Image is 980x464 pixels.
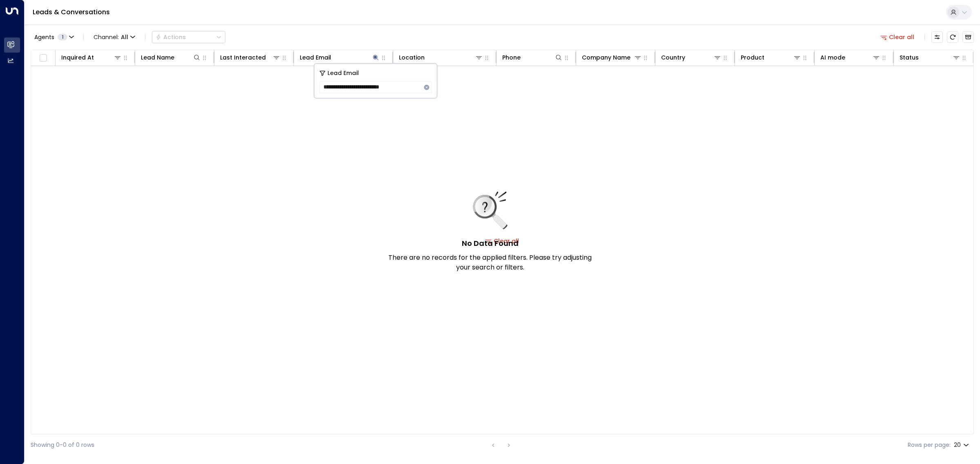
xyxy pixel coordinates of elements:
[877,31,918,43] button: Clear all
[931,31,943,43] button: Customize
[152,31,225,43] button: Actions
[582,53,642,62] div: Company Name
[31,441,94,449] div: Showing 0-0 of 0 rows
[220,53,281,62] div: Last Interacted
[741,53,764,62] div: Product
[399,53,425,62] div: Location
[462,238,519,249] h5: No Data Found
[152,31,225,43] div: Button group with a nested menu
[90,31,138,43] button: Channel:All
[61,53,94,62] div: Inquired At
[156,33,186,41] div: Actions
[820,53,845,62] div: AI mode
[58,34,67,40] span: 1
[502,53,563,62] div: Phone
[33,7,110,17] a: Leads & Conversations
[962,31,974,43] button: Archived Leads
[300,53,331,62] div: Lead Email
[661,53,685,62] div: Country
[399,53,483,62] div: Location
[34,34,54,40] span: Agents
[141,53,201,62] div: Lead Name
[31,31,77,43] button: Agents1
[908,441,951,449] label: Rows per page:
[388,253,592,272] p: There are no records for the applied filters. Please try adjusting your search or filters.
[220,53,266,62] div: Last Interacted
[741,53,801,62] div: Product
[300,53,380,62] div: Lead Email
[661,53,722,62] div: Country
[820,53,881,62] div: AI mode
[900,53,960,62] div: Status
[38,53,48,63] span: Toggle select all
[90,31,138,43] span: Channel:
[954,439,971,451] div: 20
[502,53,521,62] div: Phone
[121,34,128,40] span: All
[582,53,630,62] div: Company Name
[61,53,122,62] div: Inquired At
[327,68,359,78] span: Lead Email
[488,440,514,450] nav: pagination navigation
[141,53,174,62] div: Lead Name
[947,31,958,43] span: Refresh
[900,53,919,62] div: Status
